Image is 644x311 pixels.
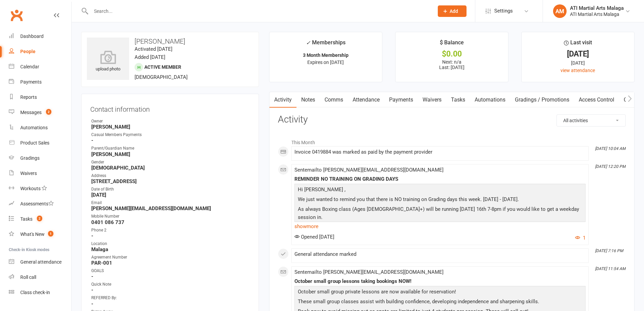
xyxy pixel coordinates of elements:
[46,109,51,115] span: 2
[91,227,250,234] div: Phone 2
[20,34,44,39] div: Dashboard
[278,114,626,125] h3: Activity
[595,164,625,169] i: [DATE] 12:20 PM
[570,5,624,11] div: ATI Martial Arts Malaga
[294,251,586,257] div: General attendance marked
[20,274,36,280] div: Roll call
[438,5,467,17] button: Add
[294,279,586,284] div: October small group lessons taking bookings NOW!
[470,92,510,108] a: Automations
[296,288,584,297] p: October small group private lessons are now available for reservation!
[9,227,71,242] a: What's New1
[9,285,71,300] a: Class kiosk mode
[91,178,250,184] strong: [STREET_ADDRESS]
[9,29,71,44] a: Dashboard
[294,222,586,231] a: show more
[278,135,626,146] li: This Month
[595,248,623,253] i: [DATE] 7:16 PM
[296,297,584,307] p: These small group classes assist with building confidence, developing independence and sharpening...
[9,254,71,270] a: General attendance kiosk mode
[510,92,574,108] a: Gradings / Promotions
[20,125,48,130] div: Automations
[9,135,71,151] a: Product Sales
[91,173,250,179] div: Address
[20,201,54,206] div: Assessments
[9,181,71,196] a: Workouts
[91,132,250,138] div: Casual Members Payments
[595,146,625,151] i: [DATE] 10:04 AM
[91,192,250,198] strong: [DATE]
[418,92,446,108] a: Waivers
[296,185,584,195] p: Hi [PERSON_NAME] ,
[91,233,250,239] strong: -
[91,273,250,280] strong: -
[294,149,586,155] div: Invoice 0419884 was marked as paid by the payment provider
[20,155,40,161] div: Gradings
[560,68,595,73] a: view attendance
[91,151,250,157] strong: [PERSON_NAME]
[91,301,250,307] strong: -
[9,151,71,166] a: Gradings
[20,140,49,146] div: Product Sales
[528,50,628,58] div: [DATE]
[306,40,310,46] i: ✓
[294,167,444,173] span: Sent email to [PERSON_NAME][EMAIL_ADDRESS][DOMAIN_NAME]
[494,3,513,19] span: Settings
[294,269,444,275] span: Sent email to [PERSON_NAME][EMAIL_ADDRESS][DOMAIN_NAME]
[9,74,71,90] a: Payments
[37,216,42,221] span: 2
[574,92,619,108] a: Access Control
[20,49,35,54] div: People
[320,92,348,108] a: Comms
[402,50,502,58] div: $0.00
[91,281,250,288] div: Quick Note
[402,59,502,70] p: Next: n/a Last: [DATE]
[294,176,586,182] div: REMINDER NO TRAINING ON GRADING DAYS
[20,79,42,85] div: Payments
[9,105,71,120] a: Messages 2
[9,166,71,181] a: Waivers
[20,94,37,100] div: Reports
[553,4,567,18] div: AM
[296,195,584,205] p: We just wanted to remind you that there is NO training on Grading days this week. [DATE] - [DATE].
[91,219,250,225] strong: 0401 086 737
[384,92,418,108] a: Payments
[9,212,71,227] a: Tasks 2
[348,92,384,108] a: Attendance
[144,64,181,70] span: Active member
[135,74,188,80] span: [DEMOGRAPHIC_DATA]
[91,287,250,293] strong: -
[20,231,45,237] div: What's New
[269,92,296,108] a: Activity
[91,241,250,247] div: Location
[20,259,62,265] div: General attendance
[564,38,592,50] div: Last visit
[595,266,625,271] i: [DATE] 11:54 AM
[91,246,250,252] strong: Malaga
[90,103,250,113] h3: Contact information
[48,231,53,237] span: 1
[91,165,250,171] strong: [DEMOGRAPHIC_DATA]
[91,200,250,206] div: Email
[296,92,320,108] a: Notes
[9,44,71,59] a: People
[9,270,71,285] a: Roll call
[91,137,250,143] strong: -
[307,60,344,65] span: Expires on [DATE]
[528,59,628,67] div: [DATE]
[20,186,41,191] div: Workouts
[296,205,584,223] p: As always Boxing class (Ages [DEMOGRAPHIC_DATA]+) will be running [DATE] 16th 7-8pm if you would ...
[20,171,37,176] div: Waivers
[91,213,250,220] div: Mobile Number
[91,205,250,212] strong: [PERSON_NAME][EMAIL_ADDRESS][DOMAIN_NAME]
[9,196,71,212] a: Assessments
[91,118,250,125] div: Owner
[91,186,250,193] div: Date of Birth
[570,11,624,17] div: ATI Martial Arts Malaga
[20,216,32,222] div: Tasks
[575,234,586,242] button: 1
[20,64,39,69] div: Calendar
[91,254,250,261] div: Agreement Number
[9,120,71,135] a: Automations
[91,159,250,165] div: Gender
